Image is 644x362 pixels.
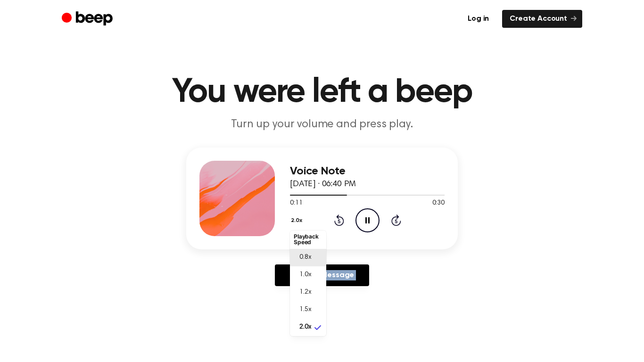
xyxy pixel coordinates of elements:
a: Create Account [502,10,582,28]
span: 0:30 [432,198,445,208]
span: 1.0x [299,270,311,280]
a: Beep [62,10,115,28]
button: 2.0x [290,213,306,229]
span: 1.5x [299,305,311,315]
span: 0.8x [299,253,311,263]
span: 0:11 [290,198,302,208]
p: Turn up your volume and press play. [141,117,503,132]
li: Playback Speed [290,230,326,249]
span: 1.2x [299,288,311,297]
a: Log in [460,10,496,28]
span: [DATE] · 06:40 PM [290,180,356,189]
span: 2.0x [299,322,311,332]
h3: Voice Note [290,165,445,178]
ul: 2.0x [290,230,326,336]
a: Reply to Message [275,264,369,286]
h1: You were left a beep [81,75,563,109]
